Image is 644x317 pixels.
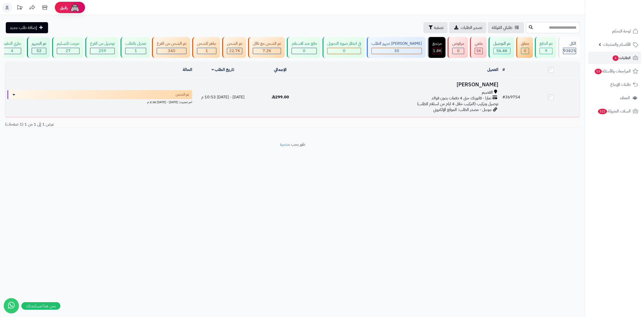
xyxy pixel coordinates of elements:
span: المراجعات والأسئلة [594,68,631,75]
span: 7.2K [263,48,271,54]
span: 30 [394,48,399,54]
a: تم التجهيز 52 [26,37,51,58]
a: المراجعات والأسئلة53 [588,65,641,77]
div: 27 [57,48,79,54]
span: طلباتي المُوكلة [492,25,512,31]
a: في انتظار صورة التحويل 0 [321,37,366,58]
span: 5K [476,48,481,54]
a: تعديل بالطلب 1 [119,37,151,58]
a: تم الشحن مع ناقل 7.2K [247,37,286,58]
div: 4950 [475,48,482,54]
span: 1 [135,48,137,54]
div: جاري التنفيذ [3,41,21,47]
button: تصفية [423,22,448,33]
a: معلق 0 [515,37,534,58]
a: الإجمالي [274,67,287,73]
div: جاهز للشحن [197,41,216,47]
div: خرجت للتسليم [57,41,79,47]
div: 1798 [433,48,441,54]
span: [DATE] - [DATE] 10:53 م [201,94,245,100]
div: 52 [32,48,46,54]
span: تصفية [434,25,444,31]
div: تم التوصيل [493,41,510,47]
a: لوحة التحكم [588,25,641,37]
a: متجرة [280,141,289,147]
span: 4 [613,55,619,61]
div: في انتظار صورة التحويل [327,41,361,47]
span: القصيم [482,90,493,95]
div: 22742 [227,48,242,54]
div: 0 [292,48,316,54]
div: [PERSON_NAME] تجهيز الطلب [372,41,422,47]
div: دفع عند الاستلام [292,41,317,47]
div: 30 [372,48,422,54]
span: 0 [343,48,345,54]
span: 340 [168,48,175,54]
div: اخر تحديث: [DATE] - [DATE] 2:38 م [7,99,192,104]
div: 7223 [253,48,281,54]
span: الأقسام والمنتجات [603,41,631,48]
div: 0 [453,48,464,54]
div: معلق [521,41,529,47]
div: 4 [3,48,21,54]
div: 56389 [494,48,510,54]
span: رفيق [60,5,68,11]
a: الكل93825 [557,37,581,58]
span: تصدير الطلبات [461,25,482,31]
span: 52 [36,48,42,54]
a: #369754 [502,94,520,100]
a: جاهز للشحن 1 [191,37,221,58]
div: تم التجهيز [32,41,46,47]
span: 0 [303,48,305,54]
div: مرتجع [432,41,442,47]
span: 56.4K [496,48,507,54]
div: توصيل من الفرع [90,41,115,47]
a: تحديثات المنصة [13,3,26,14]
span: 259 [99,48,106,54]
div: تم الدفع [540,41,552,47]
div: 1 [126,48,146,54]
div: تم الشحن مع ناقل [253,41,281,47]
div: 9 [540,48,552,54]
a: # [502,67,505,73]
a: تم الدفع 9 [534,37,557,58]
span: إضافة طلب جديد [10,25,37,31]
div: 0 [521,48,529,54]
span: 0 [524,48,526,54]
span: # [502,94,505,100]
a: ملغي 5K [469,37,488,58]
span: 27 [66,48,71,54]
span: 1 [206,48,208,54]
a: طلباتي المُوكلة [488,22,524,33]
span: طلبات الإرجاع [610,81,631,88]
div: تم الشحن من الفرع [157,41,186,47]
div: تعديل بالطلب [125,41,146,47]
span: جوجل - مصدر الطلب: الموقع الإلكتروني [433,107,492,113]
a: خرجت للتسليم 27 [51,37,84,58]
span: 299.00 [272,94,289,100]
a: توصيل من الفرع 259 [84,37,119,58]
div: تم الشحن [227,41,242,47]
div: 340 [157,48,186,54]
div: الكل [563,41,576,47]
a: مرتجع 1.8K [427,37,447,58]
a: دفع عند الاستلام 0 [286,37,321,58]
h3: [PERSON_NAME] [311,82,498,88]
div: ملغي [475,41,483,47]
span: 321 [598,109,607,114]
a: السلات المتروكة321 [588,105,641,117]
a: مرفوض 0 [447,37,469,58]
a: طلبات الإرجاع [588,78,641,91]
a: [PERSON_NAME] تجهيز الطلب 30 [366,37,427,58]
div: 259 [90,48,114,54]
div: 0 [328,48,361,54]
span: 93825 [563,48,576,54]
div: عرض 1 إلى 1 من 1 (1 صفحات) [1,122,293,127]
span: تم الشحن [176,92,189,97]
a: تاريخ الطلب [212,67,234,73]
span: 4 [11,48,13,54]
a: إضافة طلب جديد [6,22,48,33]
a: الحالة [183,67,192,73]
a: العملاء [588,92,641,104]
span: 0 [457,48,460,54]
